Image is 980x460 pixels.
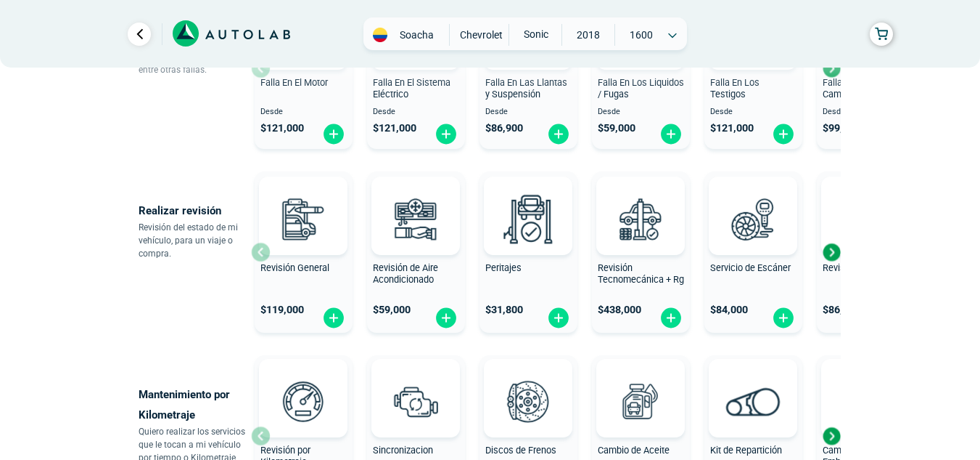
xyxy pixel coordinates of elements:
div: Next slide [820,241,842,263]
p: Revisión del estado de mi vehículo, para un viaje o compra. [139,221,251,260]
span: Desde [598,108,684,117]
img: peritaje-v3.svg [496,187,560,251]
span: Desde [823,108,909,117]
span: $ 86,900 [485,122,523,134]
button: Revisión de Aire Acondicionado $59,000 [367,172,465,333]
span: Falla En Las Llantas y Suspensión [485,77,567,100]
span: $ 119,000 [260,304,304,316]
button: Revisión de Batería $86,900 [817,172,915,333]
span: Desde [710,108,796,117]
img: fi_plus-circle2.svg [659,123,683,145]
span: CHEVROLET [456,24,507,46]
img: fi_plus-circle2.svg [659,307,683,329]
span: $ 59,000 [373,304,411,316]
span: $ 438,000 [598,304,641,316]
img: AD0BCuuxAAAAAElFTkSuQmCC [394,179,437,223]
img: revision_general-v3.svg [271,187,335,251]
span: Revisión de Batería [823,262,901,273]
span: Falla En La Caja de Cambio [823,77,899,100]
span: Falla En Los Testigos [710,77,759,100]
span: Falla En El Motor [260,77,328,88]
span: Sincronizacion [373,445,433,456]
img: fi_plus-circle2.svg [322,123,345,145]
span: $ 99,000 [823,122,860,134]
span: Falla En El Sistema Eléctrico [373,77,450,100]
span: Revisión General [260,262,329,273]
span: Falla En Los Liquidos / Fugas [598,77,684,100]
img: AD0BCuuxAAAAAElFTkSuQmCC [394,362,437,405]
span: Revisión Tecnomecánica + Rg [598,262,684,286]
img: revision_tecno_mecanica-v3.svg [609,187,672,251]
span: $ 84,000 [710,304,748,316]
span: Kit de Repartición [710,445,782,456]
span: Desde [485,108,572,117]
img: fi_plus-circle2.svg [772,307,795,329]
span: Revisión de Aire Acondicionado [373,262,438,286]
a: Ir al paso anterior [128,23,151,46]
button: Revisión Tecnomecánica + Rg $438,000 [592,172,690,333]
img: AD0BCuuxAAAAAElFTkSuQmCC [506,362,550,405]
span: 2018 [562,24,614,46]
span: $ 121,000 [260,122,304,134]
span: $ 121,000 [710,122,754,134]
span: Discos de Frenos [485,445,556,456]
img: fi_plus-circle2.svg [547,123,570,145]
span: Soacha [391,28,442,42]
img: aire_acondicionado-v3.svg [384,187,448,251]
img: AD0BCuuxAAAAAElFTkSuQmCC [281,362,325,405]
p: Realizar revisión [139,201,251,221]
img: fi_plus-circle2.svg [435,307,458,329]
button: Revisión General $119,000 [255,172,353,333]
img: AD0BCuuxAAAAAElFTkSuQmCC [731,362,775,405]
span: Desde [373,108,459,117]
img: Flag of COLOMBIA [373,28,387,42]
img: frenos2-v3.svg [496,369,560,433]
button: Servicio de Escáner $84,000 [704,172,802,333]
img: AD0BCuuxAAAAAElFTkSuQmCC [506,179,550,223]
button: Peritajes $31,800 [479,172,577,333]
span: $ 86,900 [823,304,860,316]
span: $ 31,800 [485,304,523,316]
p: Mantenimiento por Kilometraje [139,384,251,425]
img: AD0BCuuxAAAAAElFTkSuQmCC [281,179,325,223]
img: fi_plus-circle2.svg [435,123,458,145]
span: Cambio de Aceite [598,445,670,456]
div: Next slide [820,425,842,447]
img: fi_plus-circle2.svg [547,307,570,329]
span: Servicio de Escáner [710,262,791,273]
span: Peritajes [485,262,522,273]
span: $ 59,000 [598,122,635,134]
span: Desde [260,108,347,117]
img: cambio_de_aceite-v3.svg [609,369,672,433]
img: correa_de_reparticion-v3.svg [726,387,781,416]
img: sincronizacion-v3.svg [384,369,448,433]
div: Next slide [820,57,842,79]
img: revision_por_kilometraje-v3.svg [271,369,335,433]
img: escaner-v3.svg [721,187,785,251]
span: SONIC [509,24,561,44]
img: AD0BCuuxAAAAAElFTkSuQmCC [619,179,662,223]
img: kit_de_embrague-v3.svg [833,369,897,433]
span: $ 121,000 [373,122,416,134]
span: 1600 [615,24,667,46]
img: fi_plus-circle2.svg [322,307,345,329]
img: AD0BCuuxAAAAAElFTkSuQmCC [619,362,662,405]
img: cambio_bateria-v3.svg [833,187,897,251]
img: AD0BCuuxAAAAAElFTkSuQmCC [731,179,775,223]
img: fi_plus-circle2.svg [772,123,795,145]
